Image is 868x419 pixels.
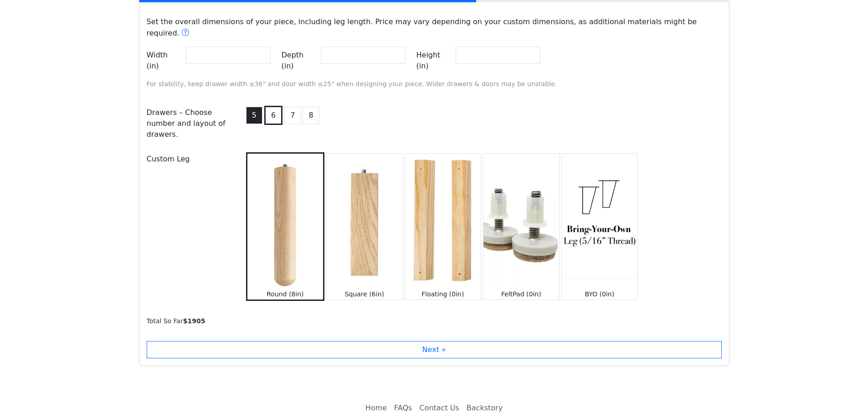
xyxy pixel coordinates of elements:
[246,152,324,300] button: Round (8in)
[147,80,557,88] small: For stability, keep drawer width ≤36" and door width ≤25" when designing your piece. Wider drawer...
[147,47,182,75] label: Width (in)
[585,290,614,298] small: BYO (0in)
[284,107,301,124] button: 7
[421,290,464,298] small: Floating (0in)
[561,153,638,300] button: BYO (0in)
[141,104,239,143] div: Drawers – Choose number and layout of drawers.
[501,290,541,298] small: FeltPad (0in)
[416,399,462,417] a: Contact Us
[483,153,560,300] button: FeltPad (0in)
[345,290,384,298] small: Square (6in)
[147,341,722,358] button: Next »
[405,154,481,288] img: Floating (0in)
[246,107,262,124] button: 5
[463,399,506,417] a: Backstory
[267,290,303,298] small: Round (8in)
[282,47,317,75] label: Depth (in)
[147,317,205,325] small: Total So Far
[562,154,637,288] img: BYO (0in)
[390,399,416,417] a: FAQs
[181,27,190,39] button: Does a smaller size cost less?
[416,47,452,75] label: Height (in)
[264,106,282,125] button: 6
[141,150,239,300] div: Custom Leg
[327,154,402,288] img: Square (6in)
[362,399,390,417] a: Home
[326,153,403,300] button: Square (6in)
[183,317,205,325] b: $ 1905
[247,154,323,288] img: Round (8in)
[405,153,481,300] button: Floating (0in)
[483,154,559,288] img: FeltPad (0in)
[303,107,319,124] button: 8
[141,16,727,39] p: Set the overall dimensions of your piece, including leg length. Price may vary depending on your ...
